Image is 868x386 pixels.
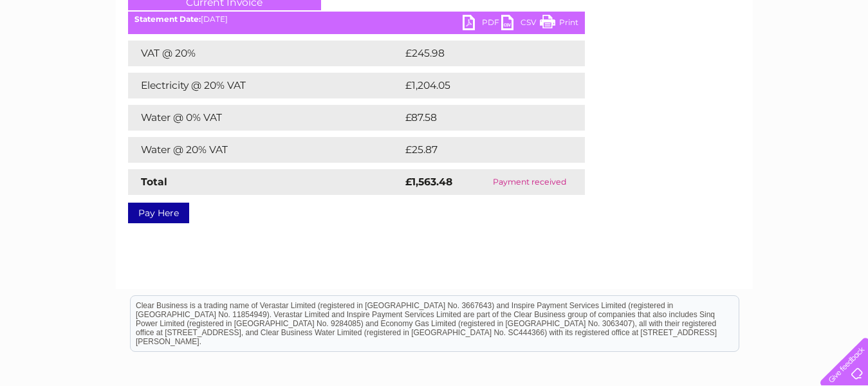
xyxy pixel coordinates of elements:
a: CSV [501,15,540,33]
td: £1,204.05 [402,73,564,98]
a: Blog [756,55,775,64]
div: [DATE] [128,15,585,24]
td: VAT @ 20% [128,41,402,66]
img: logo.png [30,33,96,73]
a: Telecoms [710,55,748,64]
td: £87.58 [402,105,559,131]
td: Payment received [475,169,584,195]
a: Log out [826,55,856,64]
td: £245.98 [402,41,562,66]
strong: Total [141,176,167,188]
a: Print [540,15,578,33]
a: 0333 014 3131 [625,6,714,23]
td: Electricity @ 20% VAT [128,73,402,98]
a: Energy [674,55,702,64]
b: Statement Date: [134,14,201,24]
td: Water @ 20% VAT [128,137,402,163]
td: £25.87 [402,137,559,163]
a: Water [642,55,666,64]
a: PDF [463,15,501,33]
a: Contact [782,55,814,64]
div: Clear Business is a trading name of Verastar Limited (registered in [GEOGRAPHIC_DATA] No. 3667643... [131,7,739,62]
strong: £1,563.48 [405,176,452,188]
td: Water @ 0% VAT [128,105,402,131]
a: Pay Here [128,203,189,223]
